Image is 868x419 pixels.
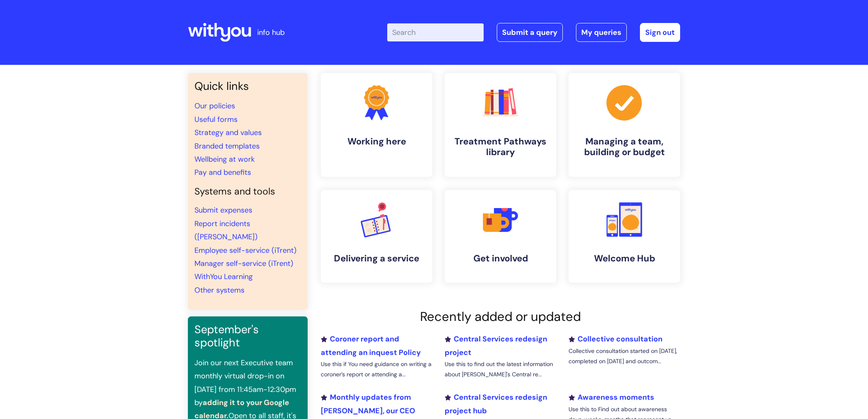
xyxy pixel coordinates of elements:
h2: Recently added or updated [321,309,680,324]
p: Use this to find out the latest information about [PERSON_NAME]'s Central re... [445,359,556,380]
a: Manager self-service (iTrent) [194,259,293,268]
p: Use this if You need guidance on writing a coroner’s report or attending a... [321,359,432,380]
a: Collective consultation [569,334,662,344]
a: My queries [576,23,627,42]
a: Welcome Hub [569,190,680,283]
p: info hub [257,26,285,39]
a: Employee self-service (iTrent) [194,245,297,255]
a: Coroner report and attending an inquest Policy [321,334,421,357]
a: Working here [321,73,432,177]
h4: Delivering a service [327,253,426,264]
h3: Quick links [194,80,301,93]
a: Submit expenses [194,205,252,215]
a: Central Services redesign project hub [445,392,547,415]
a: Managing a team, building or budget [569,73,680,177]
h3: September's spotlight [194,323,301,350]
p: Collective consultation started on [DATE], completed on [DATE] and outcom... [569,346,680,366]
a: Awareness moments [569,392,654,402]
h4: Welcome Hub [575,253,674,264]
a: Strategy and values [194,128,262,137]
h4: Managing a team, building or budget [575,136,674,158]
a: Treatment Pathways library [445,73,556,177]
h4: Get involved [451,253,550,264]
h4: Treatment Pathways library [451,136,550,158]
a: Get involved [445,190,556,283]
a: Submit a query [497,23,563,42]
a: Branded templates [194,141,260,151]
h4: Systems and tools [194,186,301,197]
a: Other systems [194,285,244,295]
a: Delivering a service [321,190,432,283]
a: Report incidents ([PERSON_NAME]) [194,219,258,242]
a: Wellbeing at work [194,154,255,164]
a: WithYou Learning [194,272,253,282]
input: Search [387,23,484,41]
a: Sign out [640,23,680,42]
a: Useful forms [194,114,238,124]
h4: Working here [327,136,426,147]
a: Central Services redesign project [445,334,547,357]
div: | - [387,23,680,42]
a: Our policies [194,101,235,111]
a: Monthly updates from [PERSON_NAME], our CEO [321,392,415,415]
a: Pay and benefits [194,167,251,177]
